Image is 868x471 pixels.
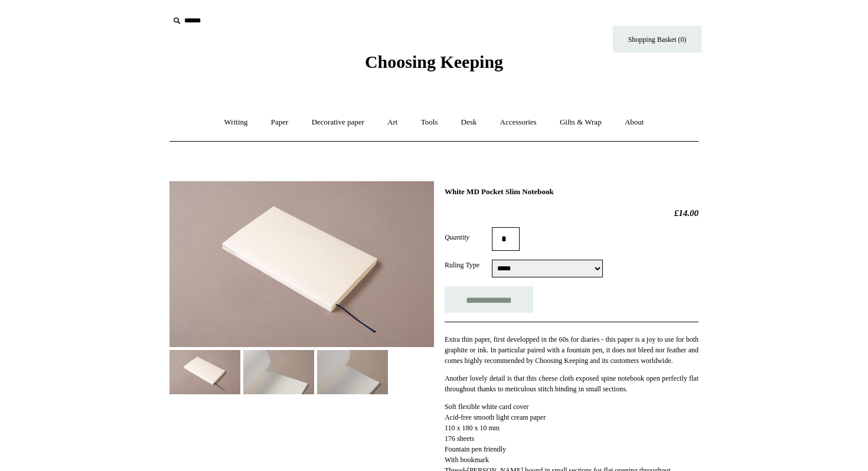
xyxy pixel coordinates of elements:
h2: £14.00 [445,208,699,218]
a: Decorative paper [301,107,375,138]
span: Choosing Keeping [365,52,503,71]
img: White MD Pocket Slim Notebook [169,350,240,394]
a: Accessories [490,107,547,138]
a: Gifts & Wrap [549,107,612,138]
a: About [614,107,655,138]
span: 110 x 180 x 10 mm [445,424,500,432]
label: Quantity [445,232,492,243]
a: Paper [260,107,299,138]
a: Art [377,107,408,138]
a: Shopping Basket (0) [613,26,701,53]
a: Writing [214,107,259,138]
img: White MD Pocket Slim Notebook [169,181,434,347]
p: Another lovely detail is that this cheese cloth exposed spine notebook open perfectly flat throug... [445,373,699,394]
img: White MD Pocket Slim Notebook [243,350,314,394]
img: White MD Pocket Slim Notebook [317,350,388,394]
p: Extra thin paper, first developped in the 60s for diaries - this paper is a joy to use for both g... [445,334,699,366]
label: Ruling Type [445,260,492,270]
h1: White MD Pocket Slim Notebook [445,187,699,197]
a: Choosing Keeping [365,61,503,70]
a: Tools [410,107,449,138]
a: Desk [451,107,488,138]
